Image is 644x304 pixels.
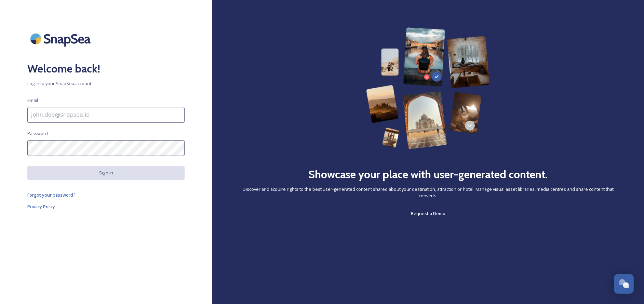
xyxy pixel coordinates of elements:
[27,191,185,199] a: Forgot your password?
[411,209,445,217] a: Request a Demo
[27,192,76,198] span: Forgot your password?
[308,166,548,183] h2: Showcase your place with user-generated content.
[27,107,185,123] input: john.doe@snapsea.io
[27,166,185,180] button: Sign in
[239,186,617,199] span: Discover and acquire rights to the best user-generated content shared about your destination, att...
[614,274,634,294] button: Open Chat
[27,61,185,77] h2: Welcome back!
[366,27,490,149] img: 63b42ca75bacad526042e722_Group%20154-p-800.png
[27,203,55,210] span: Privacy Policy
[27,80,185,87] span: Log in to your SnapSea account
[27,130,48,137] span: Password
[27,202,185,211] a: Privacy Policy
[27,27,96,50] img: SnapSea Logo
[411,210,445,216] span: Request a Demo
[27,97,38,104] span: Email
